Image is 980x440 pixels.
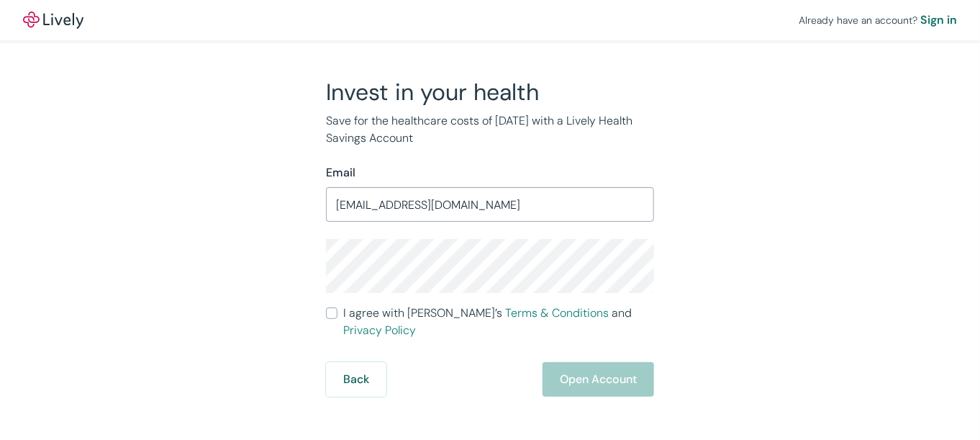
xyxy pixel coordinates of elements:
[343,323,416,338] a: Privacy Policy
[343,305,654,339] span: I agree with [PERSON_NAME]’s and
[326,78,654,107] h2: Invest in your health
[23,12,83,29] img: Lively
[326,164,355,181] label: Email
[326,362,386,397] button: Back
[799,12,957,29] div: Already have an account?
[326,112,654,147] p: Save for the healthcare costs of [DATE] with a Lively Health Savings Account
[920,12,957,29] a: Sign in
[23,12,83,29] a: LivelyLively
[505,305,609,320] a: Terms & Conditions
